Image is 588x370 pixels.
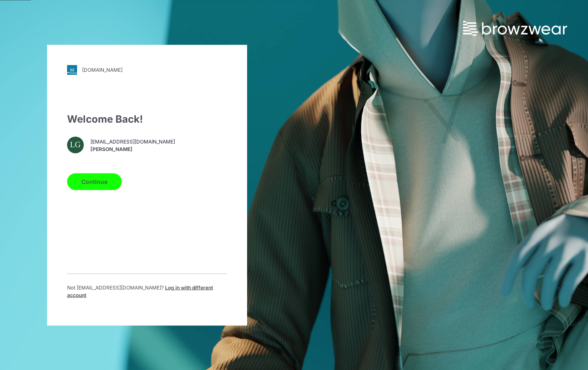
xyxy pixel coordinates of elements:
a: [DOMAIN_NAME] [67,65,227,75]
button: Continue [67,173,122,190]
img: browzwear-logo.73288ffb.svg [463,21,567,36]
div: [DOMAIN_NAME] [82,67,123,73]
span: [EMAIL_ADDRESS][DOMAIN_NAME] [90,138,175,146]
span: [PERSON_NAME] [90,146,175,153]
p: Not [EMAIL_ADDRESS][DOMAIN_NAME] ? [67,284,227,299]
div: Welcome Back! [67,111,227,126]
img: svg+xml;base64,PHN2ZyB3aWR0aD0iMjgiIGhlaWdodD0iMjgiIHZpZXdCb3g9IjAgMCAyOCAyOCIgZmlsbD0ibm9uZSIgeG... [67,65,77,75]
div: LG [67,136,84,153]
